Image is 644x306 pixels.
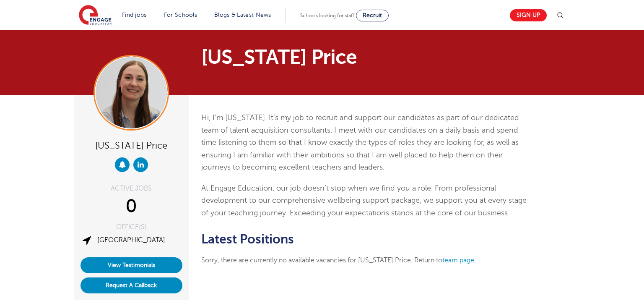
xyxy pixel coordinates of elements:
[164,12,197,18] a: For Schools
[356,10,389,21] a: Recruit
[201,47,400,67] h1: [US_STATE] Price
[201,255,528,266] p: Sorry, there are currently no available vacancies for [US_STATE] Price. Return to .
[80,257,182,273] a: View Testimonials
[442,256,474,264] a: team page
[214,12,271,18] a: Blogs & Latest News
[201,232,528,246] h2: Latest Positions
[80,224,182,230] div: OFFICE(S)
[80,137,182,153] div: [US_STATE] Price
[201,184,527,217] span: At Engage Education, our job doesn’t stop when we find you a role. From professional development ...
[79,5,112,26] img: Engage Education
[80,277,182,293] button: Request A Callback
[201,113,519,171] span: Hi, I’m [US_STATE]. It’s my job to recruit and support our candidates as part of our dedicated te...
[510,9,547,21] a: Sign up
[300,13,354,18] span: Schools looking for staff
[80,196,182,217] div: 0
[80,185,182,192] div: ACTIVE JOBS
[363,12,382,18] span: Recruit
[122,12,147,18] a: Find jobs
[97,236,165,244] a: [GEOGRAPHIC_DATA]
